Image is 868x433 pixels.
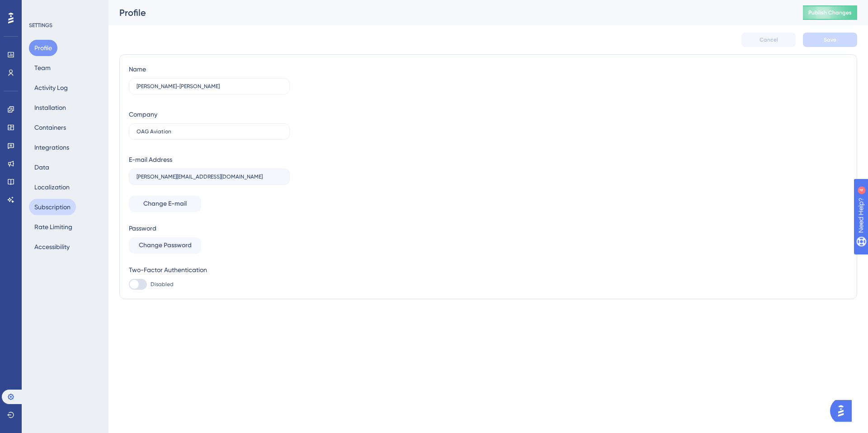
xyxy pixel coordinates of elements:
[29,239,75,255] button: Accessibility
[803,33,857,47] button: Save
[143,198,187,209] span: Change E-mail
[129,154,172,165] div: E-mail Address
[29,22,102,29] div: SETTINGS
[29,80,73,96] button: Activity Log
[29,139,75,155] button: Integrations
[129,64,146,75] div: Name
[129,264,290,275] div: Two-Factor Authentication
[29,199,76,215] button: Subscription
[741,33,796,47] button: Cancel
[759,36,778,43] span: Cancel
[29,60,56,76] button: Team
[29,159,55,175] button: Data
[151,281,174,288] span: Disabled
[29,219,78,235] button: Rate Limiting
[29,99,71,116] button: Installation
[830,397,857,424] iframe: UserGuiding AI Assistant Launcher
[137,128,282,135] input: Company Name
[129,237,201,254] button: Change Password
[63,5,66,12] div: 4
[129,196,201,212] button: Change E-mail
[137,83,282,89] input: Name Surname
[129,223,290,234] div: Password
[21,2,57,13] span: Need Help?
[29,119,71,136] button: Containers
[803,5,857,20] button: Publish Changes
[139,240,192,251] span: Change Password
[29,179,75,195] button: Localization
[137,174,282,180] input: E-mail Address
[824,36,836,43] span: Save
[29,40,57,56] button: Profile
[808,9,852,16] span: Publish Changes
[129,109,157,120] div: Company
[119,6,780,19] div: Profile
